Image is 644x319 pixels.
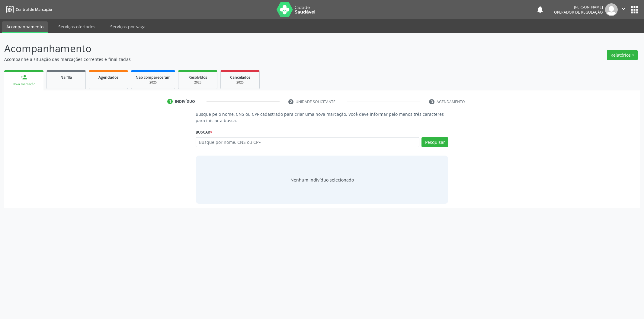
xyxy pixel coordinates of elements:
button: Relatórios [607,50,638,60]
span: Resolvidos [188,75,207,80]
p: Busque pelo nome, CNS ou CPF cadastrado para criar uma nova marcação. Você deve informar pelo men... [196,111,448,124]
button: apps [629,5,640,15]
a: Central de Marcação [4,5,52,14]
button: notifications [536,5,544,14]
a: Serviços por vaga [106,21,150,32]
div: Nenhum indivíduo selecionado [290,177,354,183]
span: Na fila [60,75,72,80]
button:  [618,3,629,16]
div: 2025 [136,80,171,85]
button: Pesquisar [421,137,448,147]
div: 2025 [183,80,213,85]
span: Agendados [98,75,118,80]
a: Acompanhamento [2,21,48,33]
div: Indivíduo [175,99,195,104]
span: Operador de regulação [554,10,603,15]
div: 1 [167,99,173,104]
a: Serviços ofertados [54,21,100,32]
p: Acompanhe a situação das marcações correntes e finalizadas [4,56,449,62]
span: Cancelados [230,75,250,80]
div: person_add [21,74,27,81]
input: Busque por nome, CNS ou CPF [196,137,419,147]
label: Buscar [196,128,212,137]
div: 2025 [225,80,255,85]
span: Não compareceram [136,75,171,80]
div: Nova marcação [8,82,39,87]
div: [PERSON_NAME] [554,5,603,10]
p: Acompanhamento [4,41,449,56]
img: img [605,3,618,16]
span: Central de Marcação [16,7,52,12]
i:  [620,5,627,12]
